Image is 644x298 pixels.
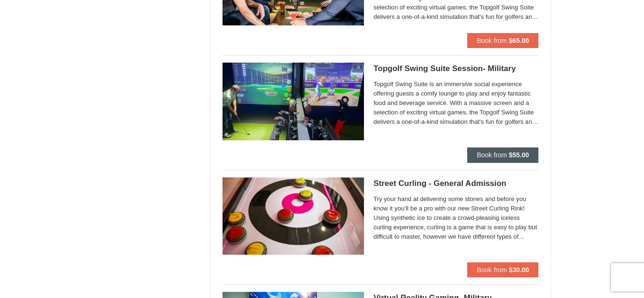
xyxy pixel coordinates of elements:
[477,266,507,274] span: Book from
[509,151,529,159] strong: $55.00
[477,151,507,159] span: Book from
[373,194,538,242] span: Try your hand at delivering some stones and before you know it you’ll be a pro with our new Stree...
[373,64,538,73] h5: Topgolf Swing Suite Session- Military
[373,179,538,188] h5: Street Curling - General Admission
[509,266,529,274] strong: $30.00
[223,63,364,140] img: 19664770-40-fe46a84b.jpg
[509,37,529,44] strong: $65.00
[467,33,538,48] button: Book from $65.00
[477,37,507,44] span: Book from
[373,80,538,127] span: Topgolf Swing Suite is an immersive social experience offering guests a comfy lounge to play and ...
[223,177,364,255] img: 15390471-88-44377514.jpg
[467,262,538,277] button: Book from $30.00
[467,147,538,162] button: Book from $55.00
